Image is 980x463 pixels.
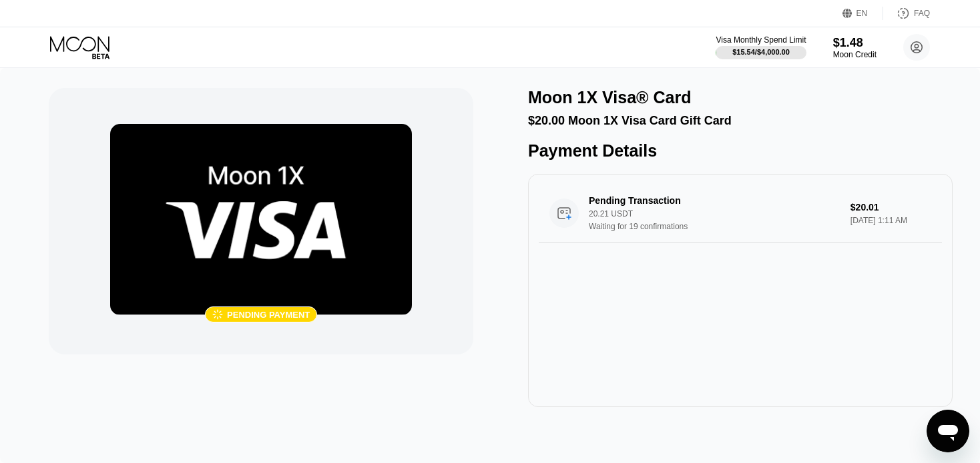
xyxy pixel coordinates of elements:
div: EN [856,9,868,18]
div: Payment Details [528,141,953,161]
div: Visa Monthly Spend Limit [716,35,806,45]
div: EN [842,7,883,20]
div: $20.00 Moon 1X Visa Card Gift Card [528,114,953,128]
div: Moon Credit [833,50,877,59]
div: Visa Monthly Spend Limit$15.54/$4,000.00 [716,35,806,59]
div: $20.01 [850,202,931,213]
div: $1.48Moon Credit [833,36,877,59]
div: Pending Transaction [589,195,832,206]
div: Pending payment [227,310,310,320]
div: FAQ [883,7,930,20]
div: Moon 1X Visa® Card [528,88,691,107]
iframe: Button to launch messaging window, conversation in progress [927,410,969,452]
div:  [212,309,223,320]
div: Waiting for 19 confirmations [589,222,850,231]
div: $1.48 [833,36,877,50]
div: [DATE] 1:11 AM [850,216,931,225]
div: $15.54 / $4,000.00 [732,48,790,56]
div: 20.21 USDT [589,209,850,219]
div: Pending Transaction20.21 USDTWaiting for 19 confirmations$20.01[DATE] 1:11 AM [539,185,942,242]
div: FAQ [914,9,930,18]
